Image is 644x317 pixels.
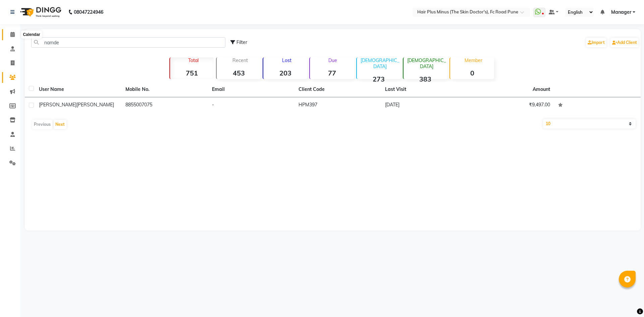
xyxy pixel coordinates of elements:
[236,39,247,45] span: Filter
[294,97,381,114] td: HPM397
[121,82,208,97] th: Mobile No.
[610,38,639,47] a: Add Client
[310,69,354,77] strong: 77
[468,97,554,114] td: ₹9,497.00
[263,69,307,77] strong: 203
[381,82,468,97] th: Last Visit
[39,102,76,108] span: [PERSON_NAME]
[529,82,554,97] th: Amount
[219,57,261,63] p: Recent
[450,69,494,77] strong: 0
[121,97,208,114] td: 8855007075
[76,102,114,108] span: [PERSON_NAME]
[208,82,294,97] th: Email
[54,120,66,129] button: Next
[208,97,294,114] td: -
[586,38,606,47] a: Import
[294,82,381,97] th: Client Code
[35,82,121,97] th: User Name
[217,69,261,77] strong: 453
[381,97,468,114] td: [DATE]
[21,31,42,39] div: Calendar
[311,57,354,63] p: Due
[360,57,401,69] p: [DEMOGRAPHIC_DATA]
[406,57,447,69] p: [DEMOGRAPHIC_DATA]
[453,57,494,63] p: Member
[173,57,214,63] p: Total
[17,3,63,21] img: logo
[31,37,225,48] input: Search by Name/Mobile/Email/Code
[611,9,631,16] span: Manager
[357,75,401,83] strong: 273
[74,3,103,21] b: 08047224946
[266,57,307,63] p: Lost
[404,75,447,83] strong: 383
[170,69,214,77] strong: 751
